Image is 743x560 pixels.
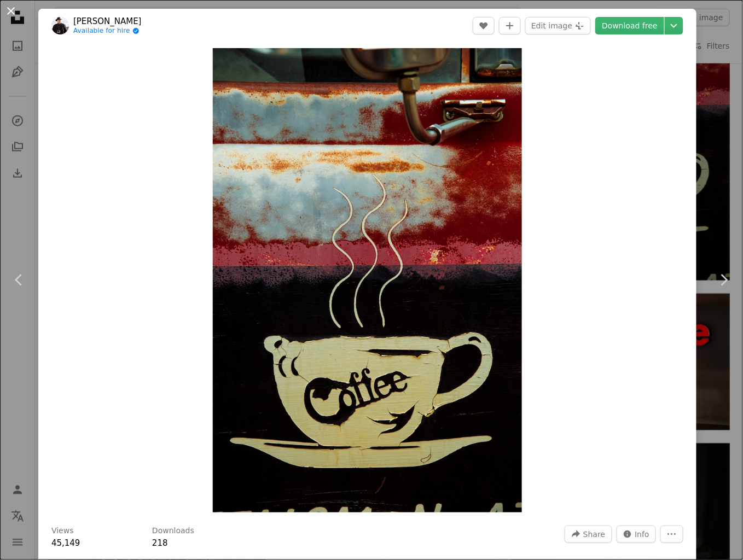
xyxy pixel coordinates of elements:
button: Share this image [565,526,612,543]
h3: Views [51,526,74,536]
button: Choose download size [665,17,683,34]
span: Share [583,526,605,542]
a: Download free [595,17,664,34]
button: Stats about this image [617,526,657,543]
span: 45,149 [51,538,80,548]
button: Edit image [525,17,591,34]
img: a coffee cup painted on the side of a truck [213,48,522,512]
button: More Actions [660,526,683,543]
a: Available for hire [73,27,142,36]
a: Next [705,227,743,332]
span: 218 [152,538,168,548]
button: Add to Collection [499,17,521,34]
button: Zoom in on this image [213,48,522,512]
button: Like [473,17,495,34]
img: Go to Donald Giannatti's profile [51,17,69,34]
h3: Downloads [152,526,194,536]
a: [PERSON_NAME] [73,16,142,27]
span: Info [635,526,650,542]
